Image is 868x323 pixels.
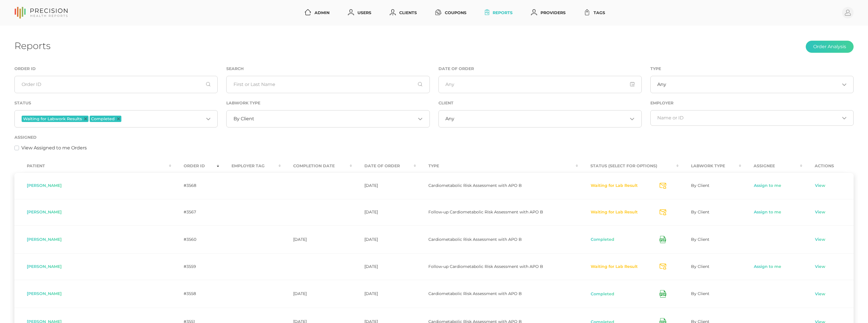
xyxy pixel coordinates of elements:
[657,115,839,121] input: Search for option
[754,264,782,270] a: Assign to me
[171,159,219,172] th: Order ID : activate to sort column ascending
[438,101,453,106] label: Client
[234,116,254,122] span: By Client
[416,159,578,172] th: Type : activate to sort column ascending
[691,291,709,296] span: By Client
[14,110,218,127] div: Search for option
[660,183,666,189] svg: Send Notification
[21,144,87,151] label: View Assigned to me Orders
[281,226,352,253] td: [DATE]
[14,76,218,93] input: Order ID
[438,66,474,71] label: Date of Order
[27,183,62,188] span: [PERSON_NAME]
[590,209,638,215] button: Waiting for Lab Result
[171,226,219,253] td: #3560
[806,41,854,53] button: Order Analysis
[254,116,416,122] input: Search for option
[27,291,62,296] span: [PERSON_NAME]
[815,291,826,297] a: View
[226,110,430,127] div: Search for option
[428,183,522,188] span: Cardiometabolic Risk Assessment with APO B
[226,66,244,71] label: Search
[590,291,615,297] button: Completed
[226,101,260,106] label: Labwork Type
[171,172,219,199] td: #3568
[590,183,638,189] button: Waiting for Lab Result
[578,159,679,172] th: Status (Select for Options) : activate to sort column ascending
[171,199,219,226] td: #3567
[281,159,352,172] th: Completion Date : activate to sort column ascending
[428,237,522,242] span: Cardiometabolic Risk Assessment with APO B
[454,116,628,122] input: Search for option
[650,110,854,126] div: Search for option
[352,226,416,253] td: [DATE]
[691,264,709,269] span: By Client
[226,76,430,93] input: First or Last Name
[691,183,709,188] span: By Client
[14,159,171,172] th: Patient : activate to sort column ascending
[660,209,666,215] svg: Send Notification
[529,7,568,18] a: Providers
[815,209,826,215] a: View
[590,237,615,243] button: Completed
[815,183,826,189] a: View
[438,110,642,127] div: Search for option
[802,159,854,172] th: Actions
[352,280,416,308] td: [DATE]
[438,76,642,93] input: Any
[171,280,219,308] td: #3558
[117,117,120,120] button: Deselect Completed
[352,159,416,172] th: Date Of Order : activate to sort column ascending
[281,280,352,308] td: [DATE]
[582,7,607,18] a: Tags
[660,264,666,270] svg: Send Notification
[84,117,87,120] button: Deselect Waiting for Labwork Results
[590,264,638,270] button: Waiting for Lab Result
[302,7,332,18] a: Admin
[14,135,37,140] label: Assigned
[741,159,802,172] th: Assignee : activate to sort column ascending
[27,209,62,215] span: [PERSON_NAME]
[14,101,31,106] label: Status
[91,117,115,121] span: Completed
[23,117,82,121] span: Waiting for Labwork Results
[14,66,36,71] label: Order ID
[691,209,709,215] span: By Client
[428,264,543,269] span: Follow-up Cardiometabolic Risk Assessment with APO B
[650,76,854,93] div: Search for option
[27,237,62,242] span: [PERSON_NAME]
[754,209,782,215] a: Assign to me
[346,7,374,18] a: Users
[123,115,204,123] input: Search for option
[433,7,469,18] a: Coupons
[171,253,219,280] td: #3559
[352,253,416,280] td: [DATE]
[483,7,515,18] a: Reports
[352,172,416,199] td: [DATE]
[27,264,62,269] span: [PERSON_NAME]
[650,101,673,106] label: Employer
[650,66,661,71] label: Type
[657,82,666,87] span: Any
[815,264,826,270] a: View
[754,183,782,189] a: Assign to me
[219,159,280,172] th: Employer Tag : activate to sort column ascending
[679,159,741,172] th: Labwork Type : activate to sort column ascending
[352,199,416,226] td: [DATE]
[666,82,839,87] input: Search for option
[387,7,419,18] a: Clients
[691,237,709,242] span: By Client
[815,237,826,243] a: View
[428,209,543,215] span: Follow-up Cardiometabolic Risk Assessment with APO B
[428,291,522,296] span: Cardiometabolic Risk Assessment with APO B
[14,40,50,51] h1: Reports
[445,116,454,122] span: Any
